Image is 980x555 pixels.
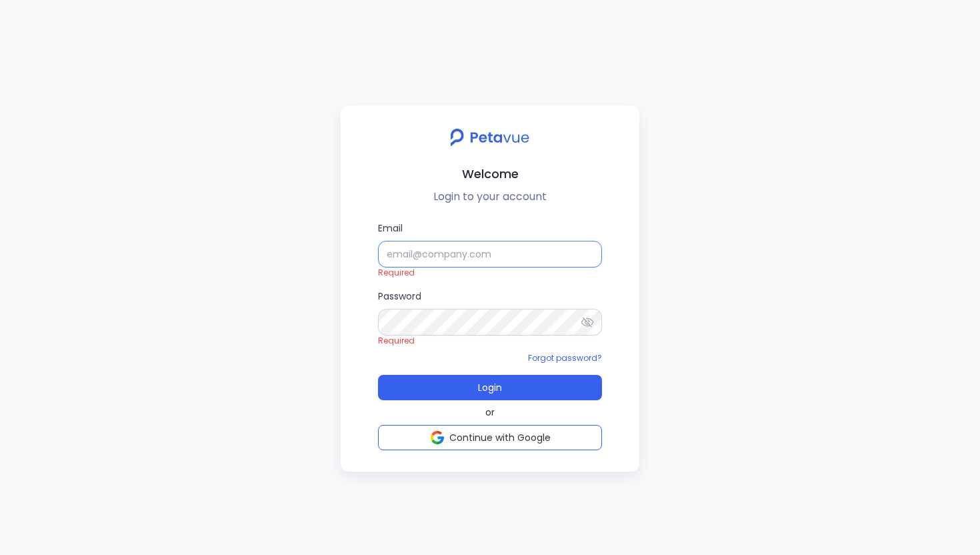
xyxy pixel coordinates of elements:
div: Required [378,336,602,346]
button: Continue with Google [378,425,602,450]
input: Password [378,309,602,336]
label: Email [378,221,602,267]
p: Login to your account [351,189,629,205]
label: Password [378,289,602,336]
a: Forgot password? [528,352,602,364]
button: Login [378,375,602,400]
input: Email [378,241,602,267]
span: Continue with Google [449,431,551,444]
h2: Welcome [351,164,629,183]
div: Required [378,267,602,278]
span: or [485,406,495,420]
img: petavue logo [441,121,538,153]
span: Login [478,381,502,394]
